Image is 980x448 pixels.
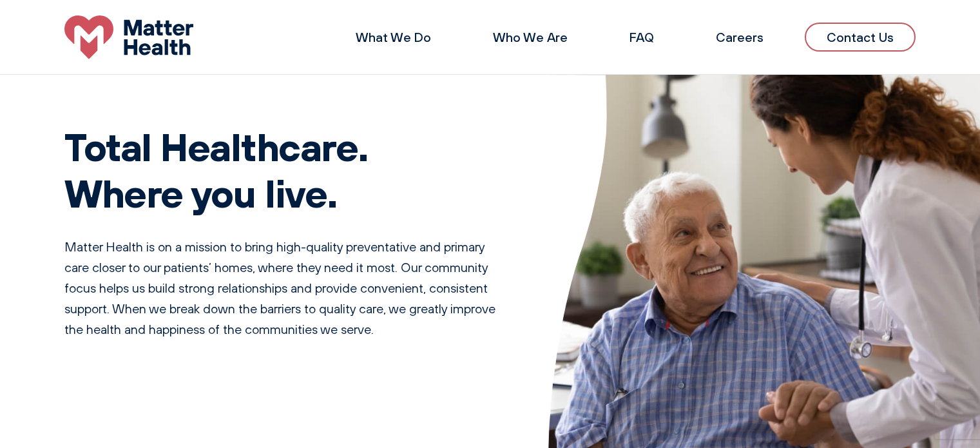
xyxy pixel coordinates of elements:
[64,123,497,216] h1: Total Healthcare. Where you live.
[64,237,497,340] p: Matter Health is on a mission to bring high-quality preventative and primary care closer to our p...
[716,29,764,45] a: Careers
[356,29,431,45] a: What We Do
[493,29,568,45] a: Who We Are
[805,23,916,52] a: Contact Us
[629,29,654,45] a: FAQ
